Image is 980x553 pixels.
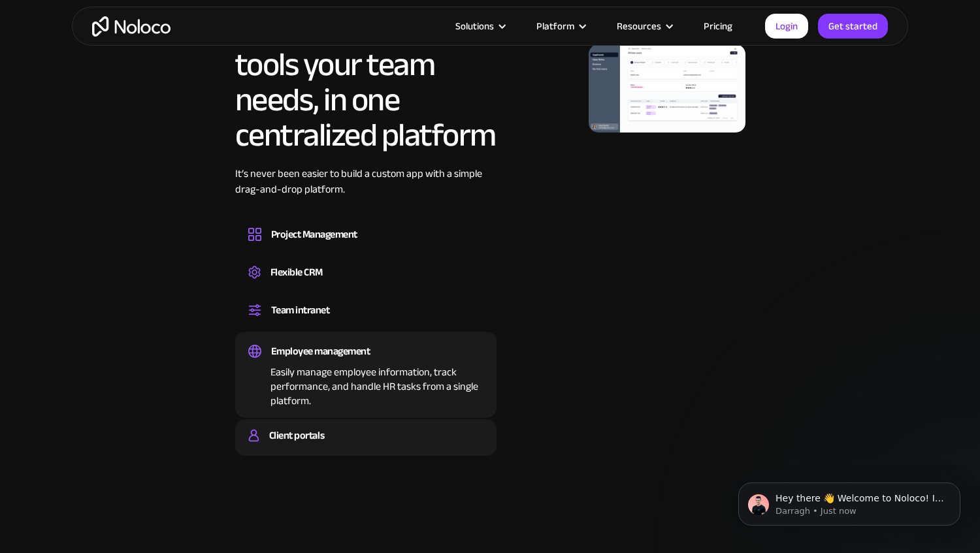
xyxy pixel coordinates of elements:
[271,341,370,361] div: Employee management
[248,320,483,324] div: Set up a central space for your team to collaborate, share information, and stay up to date on co...
[719,455,980,546] iframe: Intercom notifications message
[439,18,520,35] div: Solutions
[600,18,687,35] div: Resources
[617,18,661,35] div: Resources
[248,282,483,286] div: Create a custom CRM that you can adapt to your business’s needs, centralize your workflows, and m...
[92,16,171,37] a: home
[455,18,494,35] div: Solutions
[248,244,483,248] div: Design custom project management tools to speed up workflows, track progress, and optimize your t...
[248,445,483,449] div: Build a secure, fully-branded, and personalized client portal that lets your customers self-serve.
[765,14,808,39] a: Login
[520,18,600,35] div: Platform
[271,225,357,244] div: Project Management
[818,14,888,39] a: Get started
[269,426,324,445] div: Client portals
[248,361,483,408] div: Easily manage employee information, track performance, and handle HR tasks from a single platform.
[687,18,749,35] a: Pricing
[271,300,330,320] div: Team intranet
[536,18,574,35] div: Platform
[235,12,497,153] h2: All the business tools your team needs, in one centralized platform
[235,166,497,217] div: It’s never been easier to build a custom app with a simple drag-and-drop platform.
[270,262,323,282] div: Flexible CRM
